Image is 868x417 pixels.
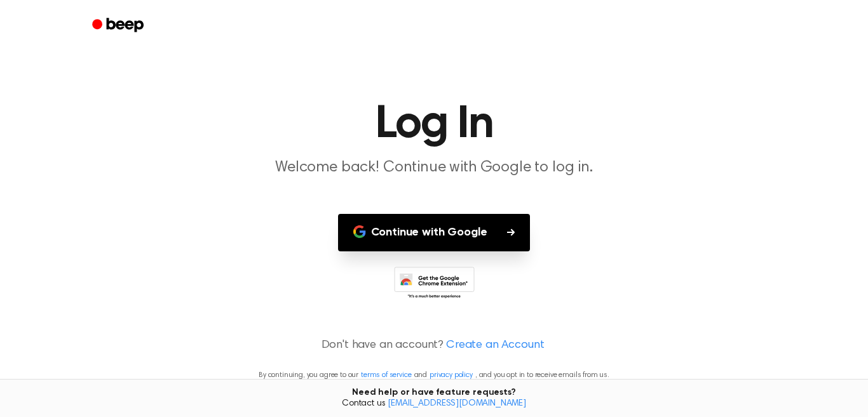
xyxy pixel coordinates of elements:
a: Create an Account [446,337,544,354]
a: terms of service [361,371,411,379]
span: Contact us [8,399,860,410]
p: Don't have an account? [15,337,853,354]
p: Welcome back! Continue with Google to log in. [190,157,678,178]
p: By continuing, you agree to our and , and you opt in to receive emails from us. [15,369,853,381]
a: Beep [83,13,155,38]
button: Continue with Google [338,214,531,251]
a: [EMAIL_ADDRESS][DOMAIN_NAME] [388,399,526,408]
a: privacy policy [430,371,473,379]
h1: Log In [109,102,759,147]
